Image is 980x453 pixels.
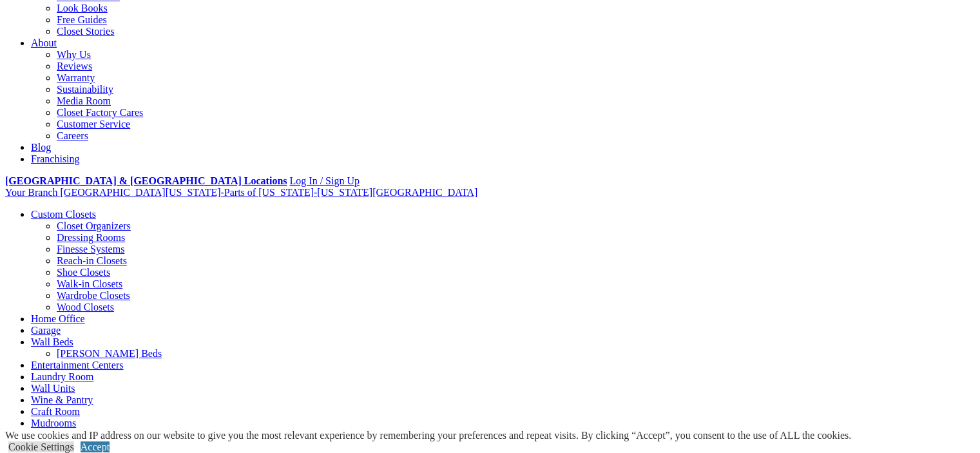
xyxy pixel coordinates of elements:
[5,187,57,198] span: Your Branch
[5,175,287,186] a: [GEOGRAPHIC_DATA] & [GEOGRAPHIC_DATA] Locations
[31,153,80,164] a: Franchising
[57,290,130,301] a: Wardrobe Closets
[31,336,73,347] a: Wall Beds
[57,107,143,118] a: Closet Factory Cares
[31,209,96,220] a: Custom Closets
[31,313,85,324] a: Home Office
[57,255,127,266] a: Reach-in Closets
[57,267,110,278] a: Shoe Closets
[57,220,131,231] a: Closet Organizers
[5,430,851,441] div: We use cookies and IP address on our website to give you the most relevant experience by remember...
[57,348,162,359] a: [PERSON_NAME] Beds
[57,3,108,14] a: Look Books
[31,383,75,394] a: Wall Units
[57,244,124,255] a: Finesse Systems
[57,302,114,313] a: Wood Closets
[31,37,57,48] a: About
[31,418,76,429] a: Mudrooms
[57,49,91,60] a: Why Us
[57,26,114,37] a: Closet Stories
[31,394,93,405] a: Wine & Pantry
[81,441,110,452] a: Accept
[60,187,477,198] span: [GEOGRAPHIC_DATA][US_STATE]-Parts of [US_STATE]-[US_STATE][GEOGRAPHIC_DATA]
[5,187,477,198] a: Your Branch [GEOGRAPHIC_DATA][US_STATE]-Parts of [US_STATE]-[US_STATE][GEOGRAPHIC_DATA]
[289,175,359,186] a: Log In / Sign Up
[57,84,113,95] a: Sustainability
[31,360,124,371] a: Entertainment Centers
[57,95,111,106] a: Media Room
[57,130,88,141] a: Careers
[57,119,130,130] a: Customer Service
[31,142,51,153] a: Blog
[8,441,74,452] a: Cookie Settings
[31,406,80,417] a: Craft Room
[57,278,122,289] a: Walk-in Closets
[31,371,93,382] a: Laundry Room
[57,72,95,83] a: Warranty
[57,14,107,25] a: Free Guides
[31,325,61,336] a: Garage
[57,61,92,72] a: Reviews
[57,232,125,243] a: Dressing Rooms
[31,429,77,440] a: Kid Spaces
